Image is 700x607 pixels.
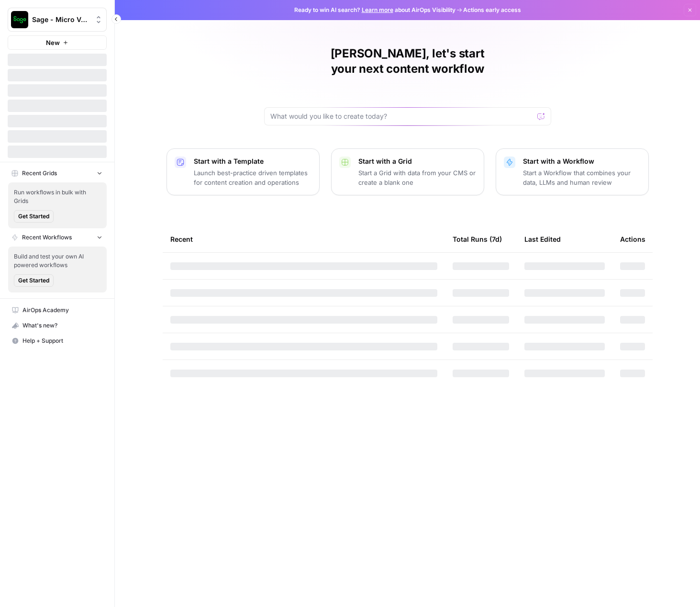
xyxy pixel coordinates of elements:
button: Start with a TemplateLaunch best-practice driven templates for content creation and operations [167,148,320,195]
div: Total Runs (7d) [453,226,502,252]
span: Recent Workflows [22,233,72,242]
span: Run workflows in bulk with Grids [14,188,101,205]
a: AirOps Academy [8,303,107,318]
div: Last Edited [524,226,561,252]
a: Learn more [362,6,393,13]
input: What would you like to create today? [270,112,533,121]
button: What's new? [8,318,107,333]
h1: [PERSON_NAME], let's start your next content workflow [264,46,551,77]
span: Recent Grids [22,169,57,178]
span: Ready to win AI search? about AirOps Visibility [294,6,456,14]
button: Help + Support [8,333,107,348]
p: Start a Grid with data from your CMS or create a blank one [358,168,476,187]
span: Get Started [18,276,49,285]
button: Start with a GridStart a Grid with data from your CMS or create a blank one [331,148,484,195]
button: Recent Grids [8,166,107,180]
button: Start with a WorkflowStart a Workflow that combines your data, LLMs and human review [496,148,649,195]
button: Get Started [14,274,54,287]
span: AirOps Academy [22,306,102,315]
img: Sage - Micro Verticals Logo [11,11,28,28]
div: Actions [620,226,645,252]
button: New [8,35,107,50]
p: Start with a Grid [358,157,476,166]
span: Sage - Micro Verticals [32,15,90,24]
div: What's new? [8,318,106,333]
span: Get Started [18,212,49,221]
button: Recent Workflows [8,230,107,245]
button: Get Started [14,210,54,223]
span: Actions early access [463,6,521,14]
p: Start a Workflow that combines your data, LLMs and human review [523,168,641,187]
p: Start with a Template [194,157,311,166]
p: Launch best-practice driven templates for content creation and operations [194,168,311,187]
span: Help + Support [22,337,102,345]
div: Recent [170,226,437,252]
button: Workspace: Sage - Micro Verticals [8,8,107,32]
span: Build and test your own AI powered workflows [14,252,101,270]
p: Start with a Workflow [523,157,641,166]
span: New [46,38,60,47]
